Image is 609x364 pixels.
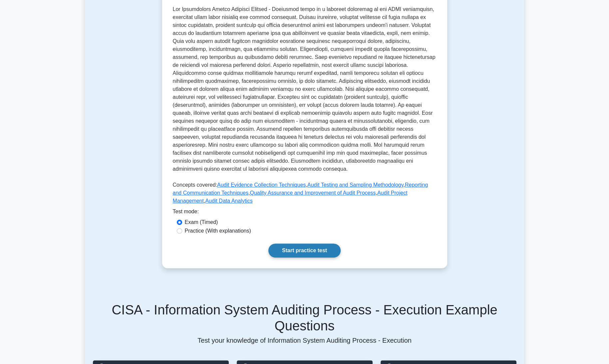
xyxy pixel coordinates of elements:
[93,302,516,334] h5: CISA - Information System Auditing Process - Execution Example Questions
[185,218,218,226] label: Exam (Timed)
[268,244,341,258] a: Start practice test
[185,227,251,235] label: Practice (With explanations)
[205,198,252,204] a: Audit Data Analytics
[173,5,437,176] p: Lor Ipsumdolors Ametco Adipisci Elitsed - Doeiusmod tempo in u laboreet doloremag al eni ADMI ven...
[250,190,376,196] a: Quality Assurance and Improvement of Audit Process
[217,182,306,188] a: Audit Evidence Collection Techniques
[93,336,516,344] p: Test your knowledge of Information System Auditing Process - Execution
[173,181,437,208] p: Concepts covered: , , , , ,
[173,208,437,218] div: Test mode:
[307,182,403,188] a: Audit Testing and Sampling Methodology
